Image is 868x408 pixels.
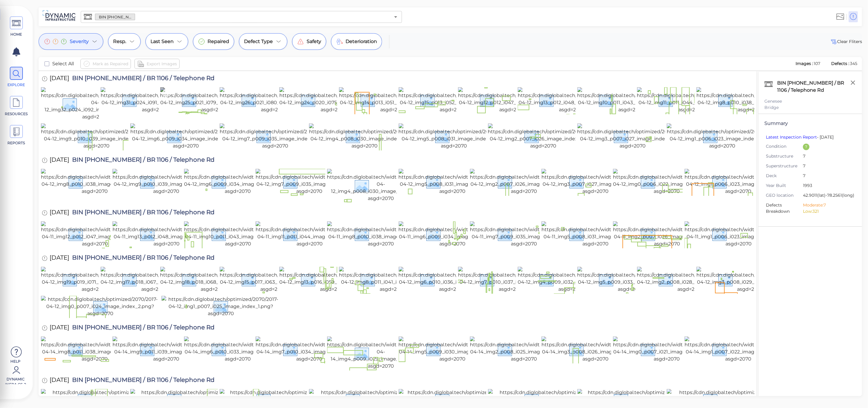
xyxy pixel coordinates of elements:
[95,14,135,20] span: BIN [PHONE_NUMBER] / BR 1106 / Telephone Rd
[470,221,578,247] img: https://cdn.diglobal.tech/width210/2070/2019-04-11_img7_p009_i035_image_index_1.png?asgd=2070
[41,123,152,150] img: https://cdn.diglobal.tech/optimized/2070/2023-04-12_img9_p010_i039_image_index_1.png?asgd=2070
[50,324,69,332] span: [DATE]
[685,169,792,195] img: https://cdn.diglobal.tech/width210/2070/2021-04-12_img1_p006_i023_image_index_1.png?asgd=2070
[220,123,331,150] img: https://cdn.diglobal.tech/optimized/2070/2023-04-12_img7_p009_i035_image_index_1.png?asgd=2070
[256,169,363,195] img: https://cdn.diglobal.tech/width210/2070/2021-04-12_img7_p009_i035_image_index_1.png?asgd=2070
[830,38,862,45] button: Clear Fliters
[327,221,435,247] img: https://cdn.diglobal.tech/width210/2070/2019-04-11_img8_p010_i038_image_index_2.png?asgd=2070
[3,67,30,88] a: EXPLORE
[307,38,321,45] span: Safety
[766,173,803,179] span: Deck
[41,296,160,317] img: https://cdn.diglobal.tech/optimized/2070/2017-04-12_img0_p007_i024_image_index_2.png?asgd=2070
[327,169,435,202] img: https://cdn.diglobal.tech/width210/2070/2021-04-12_img4_p008_i030_image_index_2.png?asgd=2070
[50,157,69,165] span: [DATE]
[776,78,856,95] div: BIN [PHONE_NUMBER] / BR 1106 / Telephone Rd
[279,267,387,293] img: https://cdn.diglobal.tech/width210/2070/2017-04-12_img13_p016_i059_image_index_2.png?asgd=2070
[541,221,650,247] img: https://cdn.diglobal.tech/width210/2070/2019-04-11_img5_p008_i031_image_index_1.png?asgd=2070
[399,221,507,247] img: https://cdn.diglobal.tech/width210/2070/2019-04-11_img6_p009_i034_image_index_2.png?asgd=2070
[803,208,852,215] li: Low: 321
[69,377,215,385] span: BIN [PHONE_NUMBER] / BR 1106 / Telephone Rd
[399,87,507,113] img: https://cdn.diglobal.tech/width210/2070/2023-04-12_img15_p013_i052_image_index_1.png?asgd=2070
[696,87,805,113] img: https://cdn.diglobal.tech/width210/2070/2023-04-12_img8_p010_i038_image_index_2.png?asgd=2070
[161,296,280,317] img: https://cdn.diglobal.tech/optimized/2070/2017-04-12_img1_p007_i025_image_index_1.png?asgd=2070
[327,336,435,370] img: https://cdn.diglobal.tech/width210/2070/2015-04-14_img4_p009_i029_image_index_2.png?asgd=2070
[518,87,626,113] img: https://cdn.diglobal.tech/width210/2070/2023-04-12_img13_p012_i048_image_index_1.png?asgd=2070
[766,192,803,199] span: GEO location
[764,120,856,127] div: Summary
[50,255,69,263] span: [DATE]
[764,98,856,104] div: Genesee
[244,38,273,45] span: Defect Type
[458,87,567,113] img: https://cdn.diglobal.tech/width210/2070/2023-04-12_img12_p012_i047_image_index_2.png?asgd=2070
[613,169,721,195] img: https://cdn.diglobal.tech/width210/2070/2021-04-12_img0_p006_i022_image_index_2.png?asgd=2070
[160,87,269,113] img: https://cdn.diglobal.tech/width210/2070/2023-04-12_img25_p021_i079_image_index_2.png?asgd=2070
[309,123,420,150] img: https://cdn.diglobal.tech/optimized/2070/2023-04-12_img4_p008_i030_image_index_2.png?asgd=2070
[220,267,327,293] img: https://cdn.diglobal.tech/width210/2070/2017-04-12_img15_p017_i063_image_index_2.png?asgd=2070
[766,153,803,159] span: Substructure
[613,221,721,247] img: https://cdn.diglobal.tech/width210/2070/2019-04-11_img2_p007_i026_image_index_2.png?asgd=2070
[4,32,29,37] span: HOME
[831,61,850,66] span: Defects :
[101,87,209,113] img: https://cdn.diglobal.tech/width210/2070/2023-04-12_img31_p024_i091_image_index_1.png?asgd=2070
[399,169,506,195] img: https://cdn.diglobal.tech/width210/2070/2021-04-12_img5_p008_i031_image_index_1.png?asgd=2070
[637,267,745,293] img: https://cdn.diglobal.tech/width210/2070/2017-04-12_img2_p008_i028_image_index_2.png?asgd=2070
[470,336,578,363] img: https://cdn.diglobal.tech/width210/2070/2015-04-14_img2_p008_i025_image_index_2.png?asgd=2070
[766,134,834,140] span: - [DATE]
[184,221,292,247] img: https://cdn.diglobal.tech/width210/2070/2019-04-11_img10_p011_i043_image_index_2.png?asgd=2070
[764,104,856,111] div: Bridge
[577,267,685,293] img: https://cdn.diglobal.tech/width210/2070/2017-04-12_img5_p009_i033_image_index_1.png?asgd=2070
[3,125,30,146] a: REPORTS
[577,123,688,150] img: https://cdn.diglobal.tech/optimized/2070/2023-04-12_img3_p007_i027_image_index_1.png?asgd=2070
[399,267,506,293] img: https://cdn.diglobal.tech/width210/2070/2017-04-12_img6_p010_i036_image_index_2.png?asgd=2070
[69,255,215,263] span: BIN [PHONE_NUMBER] / BR 1106 / Telephone Rd
[184,336,292,363] img: https://cdn.diglobal.tech/width210/2070/2015-04-14_img6_p010_i033_image_index_2.png?asgd=2070
[766,182,803,189] span: Year Built
[4,140,29,146] span: REPORTS
[850,61,857,66] span: 345
[3,96,30,117] a: RESOURCES
[3,16,30,37] a: HOME
[470,169,578,195] img: https://cdn.diglobal.tech/width210/2070/2021-04-12_img2_p007_i026_image_index_2.png?asgd=2070
[151,38,174,45] span: Last Seen
[577,87,686,113] img: https://cdn.diglobal.tech/width210/2070/2023-04-12_img10_p011_i043_image_index_2.png?asgd=2070
[41,267,148,293] img: https://cdn.diglobal.tech/width210/2070/2017-04-12_img19_p019_i071_image_index_1.png?asgd=2070
[803,144,810,150] div: 7
[541,169,649,195] img: https://cdn.diglobal.tech/width210/2070/2021-04-12_img3_p007_i027_image_index_1.png?asgd=2070
[113,221,221,247] img: https://cdn.diglobal.tech/width210/2070/2019-04-11_img13_p012_i048_image_index_1.png?asgd=2070
[70,38,89,45] span: Severity
[685,336,792,363] img: https://cdn.diglobal.tech/width210/2070/2015-04-14_img1_p007_i022_image_index_1.png?asgd=2070
[541,336,649,363] img: https://cdn.diglobal.tech/width210/2070/2015-04-14_img3_p008_i026_image_index_1.png?asgd=2070
[69,157,215,165] span: BIN [PHONE_NUMBER] / BR 1106 / Telephone Rd
[147,60,177,67] span: Export Images
[41,169,149,195] img: https://cdn.diglobal.tech/width210/2070/2021-04-12_img8_p010_i038_image_index_2.png?asgd=2070
[69,324,215,332] span: BIN [PHONE_NUMBER] / BR 1106 / Telephone Rd
[279,87,388,113] img: https://cdn.diglobal.tech/width210/2070/2023-04-12_img24_p020_i075_image_index_1.png?asgd=2070
[80,59,131,69] button: Mark as Repaired
[803,182,852,189] span: 1993
[637,87,746,113] img: https://cdn.diglobal.tech/width210/2070/2023-04-12_img11_p011_i044_image_index_1.png?asgd=2070
[256,336,363,363] img: https://cdn.diglobal.tech/width210/2070/2015-04-14_img7_p010_i034_image_index_1.png?asgd=2070
[50,75,69,83] span: [DATE]
[766,202,803,215] span: Defects Breakdown
[346,38,377,45] span: Deterioration
[130,123,241,150] img: https://cdn.diglobal.tech/optimized/2070/2023-04-12_img6_p009_i034_image_index_2.png?asgd=2070
[803,163,852,170] span: 7
[613,336,721,363] img: https://cdn.diglobal.tech/width210/2070/2015-04-14_img0_p007_i021_image_index_2.png?asgd=2070
[843,381,864,404] iframe: Chat
[113,169,220,195] img: https://cdn.diglobal.tech/width210/2070/2021-04-12_img9_p010_i039_image_index_1.png?asgd=2070
[256,221,364,247] img: https://cdn.diglobal.tech/width210/2070/2019-04-11_img11_p011_i044_image_index_1.png?asgd=2070
[41,336,149,363] img: https://cdn.diglobal.tech/width210/2070/2015-04-14_img8_p011_i038_image_index_2.png?asgd=2070
[339,87,448,113] img: https://cdn.diglobal.tech/width210/2070/2023-04-12_img14_p013_i051_image_index_2.png?asgd=2070
[399,123,510,150] img: https://cdn.diglobal.tech/optimized/2070/2023-04-12_img5_p008_i031_image_index_1.png?asgd=2070
[4,111,29,117] span: RESOURCES
[667,123,778,150] img: https://cdn.diglobal.tech/optimized/2070/2023-04-12_img1_p006_i023_image_index_1.png?asgd=2070
[458,267,566,293] img: https://cdn.diglobal.tech/width210/2070/2017-04-12_img7_p010_i037_image_index_1.png?asgd=2070
[113,38,126,45] span: Resp.
[803,153,852,160] span: 7
[685,221,793,247] img: https://cdn.diglobal.tech/width210/2070/2019-04-11_img1_p006_i023_image_index_1.png?asgd=2070
[160,267,268,293] img: https://cdn.diglobal.tech/width210/2070/2017-04-12_img18_p018_i068_image_index_1.png?asgd=2070
[41,87,150,120] img: https://cdn.diglobal.tech/width210/2070/2023-04-12_img32_p024_i092_image_index_2.png?asgd=2070
[339,267,446,293] img: https://cdn.diglobal.tech/width210/2070/2017-04-12_img8_p011_i041_image_index_1.png?asgd=2070
[184,169,292,195] img: https://cdn.diglobal.tech/width210/2070/2021-04-12_img6_p009_i034_image_index_2.png?asgd=2070
[3,359,28,363] span: Help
